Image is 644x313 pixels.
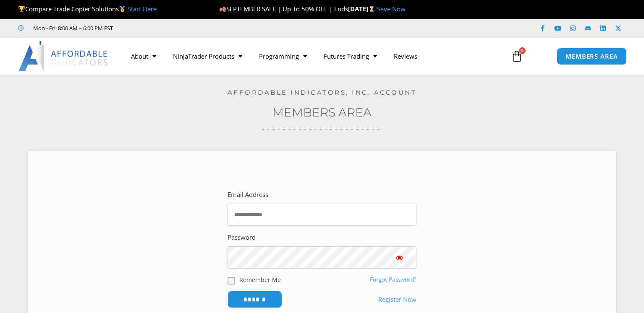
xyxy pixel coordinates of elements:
[123,47,165,66] a: About
[315,47,385,66] a: Futures Trading
[557,48,627,65] a: MEMBERS AREA
[239,275,281,284] label: Remember Me
[519,47,526,54] span: 0
[220,6,226,12] img: 🍂
[498,44,535,68] a: 0
[228,232,256,243] label: Password
[18,6,25,12] img: 🏆
[123,47,503,66] nav: Menu
[378,294,416,305] a: Register Now
[128,5,157,13] a: Start Here
[125,24,251,32] iframe: Customer reviews powered by Trustpilot
[370,276,416,283] a: Forgot Password?
[565,53,618,59] span: MEMBERS AREA
[18,41,109,71] img: LogoAI | Affordable Indicators – NinjaTrader
[228,189,268,201] label: Email Address
[348,5,377,13] strong: [DATE]
[251,47,315,66] a: Programming
[228,88,417,96] a: Affordable Indicators, Inc. Account
[18,5,157,13] span: Compare Trade Copier Solutions
[31,23,113,33] span: Mon - Fri: 8:00 AM – 6:00 PM EST
[377,5,406,13] a: Save Now
[272,105,372,119] a: Members Area
[119,6,126,12] img: 🥇
[385,47,426,66] a: Reviews
[383,246,416,269] button: Show password
[165,47,251,66] a: NinjaTrader Products
[369,6,375,12] img: ⌛
[219,5,348,13] span: SEPTEMBER SALE | Up To 50% OFF | Ends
